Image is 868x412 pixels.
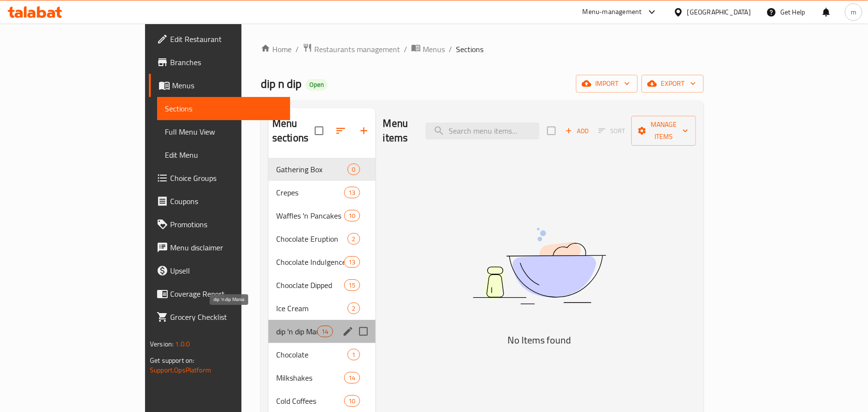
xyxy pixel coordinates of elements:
button: export [641,75,704,93]
a: Edit Restaurant [149,27,290,51]
div: Crepes13 [268,181,375,204]
span: Edit Menu [165,149,282,161]
span: Chocolate Indulgence [276,256,344,268]
span: Chooclate Dipped [276,279,344,291]
span: Waffles 'n Pancakes [276,210,344,221]
span: Edit Restaurant [170,33,282,45]
span: 10 [345,211,359,220]
a: Menu disclaimer [149,236,290,259]
span: 10 [345,397,359,406]
span: 0 [348,165,359,174]
div: Gathering Box0 [268,158,375,181]
span: 14 [345,373,359,383]
span: 14 [318,327,332,336]
div: Chocolate Eruption2 [268,227,375,250]
span: Chocolate Eruption [276,233,348,245]
span: Grocery Checklist [170,311,282,323]
a: Coupons [149,190,290,213]
h2: Menu sections [272,116,315,145]
span: Full Menu View [165,126,282,137]
span: Chocolate [276,349,348,360]
span: Version: [150,338,174,350]
span: Menus [423,43,445,55]
span: Menus [172,80,282,91]
div: items [347,302,360,314]
span: Sections [456,43,483,55]
h5: No Items found [419,332,660,348]
span: Coverage Report [170,288,282,300]
span: Add item [561,124,592,138]
span: Promotions [170,219,282,230]
span: import [584,78,630,90]
div: dip 'n dip Mania14edit [268,320,375,343]
a: Menus [149,74,290,97]
div: Chooclate Dipped15 [268,274,375,297]
span: Get support on: [150,354,194,367]
li: / [449,43,452,55]
span: 15 [345,281,359,290]
li: / [404,43,407,55]
span: Coupons [170,195,282,207]
div: Milkshakes14 [268,366,375,389]
span: Select all sections [309,121,329,141]
a: Branches [149,51,290,74]
span: Sections [165,103,282,114]
span: Ice Cream [276,302,348,314]
span: Menu disclaimer [170,242,282,253]
span: Gathering Box [276,164,348,175]
span: Sort items [592,124,631,138]
span: 1 [348,350,359,359]
span: Restaurants management [314,43,400,55]
div: items [347,349,360,360]
span: Upsell [170,265,282,276]
span: Manage items [639,119,688,143]
div: items [344,372,360,384]
button: Add [561,124,592,138]
div: Open [306,79,328,91]
a: Edit Menu [157,143,290,166]
span: Add [564,125,590,137]
span: Sort sections [329,119,352,142]
span: Choice Groups [170,172,282,184]
span: export [649,78,696,90]
li: / [295,43,299,55]
div: items [347,233,360,245]
div: Chocolate Indulgence13 [268,250,375,274]
span: Open [306,81,328,89]
div: Chocolate1 [268,343,375,366]
button: import [576,75,638,93]
div: Waffles 'n Pancakes10 [268,204,375,227]
span: m [851,7,856,17]
span: Branches [170,56,282,68]
h2: Menu items [383,116,414,145]
span: Cold Coffees [276,395,344,407]
input: search [426,123,539,139]
a: Support.OpsPlatform [150,364,211,376]
span: dip 'n dip Mania [276,326,317,337]
a: Choice Groups [149,166,290,190]
div: items [317,326,333,337]
span: 13 [345,188,359,197]
img: dish.svg [419,202,660,330]
span: 2 [348,304,359,313]
a: Promotions [149,213,290,236]
button: edit [341,324,355,339]
div: [GEOGRAPHIC_DATA] [687,7,751,17]
nav: breadcrumb [261,43,704,55]
span: 1.0.0 [175,338,190,350]
div: items [344,279,360,291]
span: 2 [348,234,359,244]
div: items [344,395,360,407]
div: Menu-management [583,6,642,18]
span: 13 [345,258,359,267]
a: Full Menu View [157,120,290,143]
span: Milkshakes [276,372,344,384]
a: Sections [157,97,290,120]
